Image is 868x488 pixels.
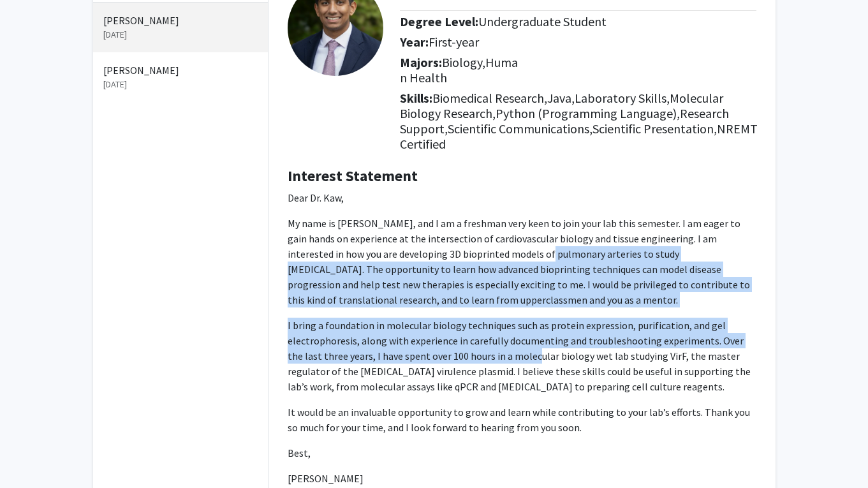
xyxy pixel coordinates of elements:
[547,90,575,106] span: Java,
[288,404,756,435] p: It would be an invaluable opportunity to grow and learn while contributing to your lab’s efforts....
[103,28,258,41] p: [DATE]
[10,431,54,478] iframe: Chat
[103,78,258,91] p: [DATE]
[288,318,756,394] p: I bring a foundation in molecular biology techniques such as protein expression, purification, an...
[400,34,429,50] b: Year:
[592,121,717,137] span: Scientific Presentation,
[400,121,758,152] span: NREMT Certified
[103,13,258,28] p: [PERSON_NAME]
[400,90,432,106] b: Skills:
[288,166,418,186] b: Interest Statement
[478,13,607,29] span: Undergraduate Student
[103,63,258,78] p: [PERSON_NAME]
[448,121,592,137] span: Scientific Communications,
[400,54,518,85] span: Human Health
[496,105,680,121] span: Python (Programming Language),
[288,471,756,486] p: [PERSON_NAME]
[400,13,478,29] b: Degree Level:
[288,445,756,461] p: Best,
[400,105,729,137] span: Research Support,
[429,34,479,50] span: First-year
[575,90,670,106] span: Laboratory Skills,
[400,54,442,70] b: Majors:
[432,90,547,106] span: Biomedical Research,
[400,90,723,121] span: Molecular Biology Research,
[288,216,756,307] p: My name is [PERSON_NAME], and I am a freshman very keen to join your lab this semester. I am eage...
[442,54,485,70] span: Biology,
[288,190,756,205] p: Dear Dr. Kaw,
